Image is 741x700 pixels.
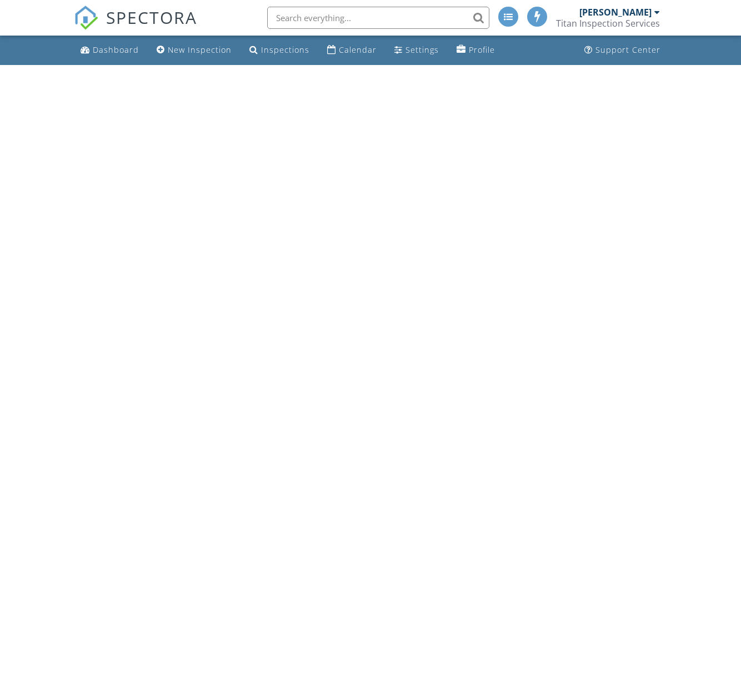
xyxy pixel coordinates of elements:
[595,44,660,55] div: Support Center
[152,40,236,61] a: New Inspection
[405,44,439,55] div: Settings
[168,44,232,55] div: New Inspection
[93,44,139,55] div: Dashboard
[579,7,652,18] div: [PERSON_NAME]
[245,40,314,61] a: Inspections
[74,6,98,30] img: The Best Home Inspection Software - Spectora
[76,40,143,61] a: Dashboard
[580,40,665,61] a: Support Center
[469,44,495,55] div: Profile
[339,44,377,55] div: Calendar
[267,7,489,29] input: Search everything...
[390,40,443,61] a: Settings
[74,15,197,38] a: SPECTORA
[106,6,197,29] span: SPECTORA
[452,40,499,61] a: Profile
[556,18,660,29] div: Titan Inspection Services
[261,44,309,55] div: Inspections
[323,40,381,61] a: Calendar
